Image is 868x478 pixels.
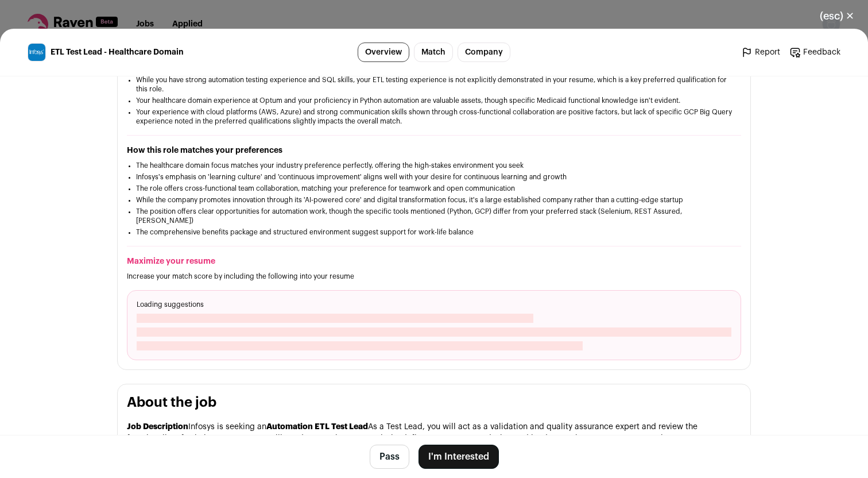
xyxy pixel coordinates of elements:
[127,272,741,281] p: Increase your match score by including the following into your resume
[136,107,732,126] li: Your experience with cloud platforms (AWS, Azure) and strong communication skills shown through c...
[136,184,732,193] li: The role offers cross-functional team collaboration, matching your preference for teamwork and op...
[136,195,732,205] li: While the company promotes innovation through its 'AI-powered core' and digital transformation fo...
[127,423,188,431] strong: Job Description
[136,161,732,170] li: The healthcare domain focus matches your industry preference perfectly, offering the high-stakes ...
[136,75,732,94] li: While you have strong automation testing experience and SQL skills, your ETL testing experience i...
[127,394,741,412] h2: About the job
[127,145,741,156] h2: How this role matches your preferences
[127,256,741,267] h2: Maximize your resume
[458,43,510,62] a: Company
[136,96,732,105] li: Your healthcare domain experience at Optum and your proficiency in Python automation are valuable...
[418,445,499,469] button: I'm Interested
[806,3,868,29] button: Close modal
[358,43,409,62] a: Overview
[741,47,780,58] a: Report
[51,47,184,58] span: ETL Test Lead - Healthcare Domain
[370,445,409,469] button: Pass
[136,172,732,182] li: Infosys's emphasis on 'learning culture' and 'continuous improvement' aligns well with your desir...
[414,43,453,62] a: Match
[136,207,732,225] li: The position offers clear opportunities for automation work, though the specific tools mentioned ...
[136,228,732,237] li: The comprehensive benefits package and structured environment suggest support for work-life balance
[266,423,368,431] strong: Automation ETL Test Lead
[28,44,45,61] img: b9aa147c8aa14b27fa6618bbdd4570d2ce7d08c4094258593fc7286d0ad58718.jpg
[789,47,840,58] a: Feedback
[127,290,741,360] div: Loading suggestions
